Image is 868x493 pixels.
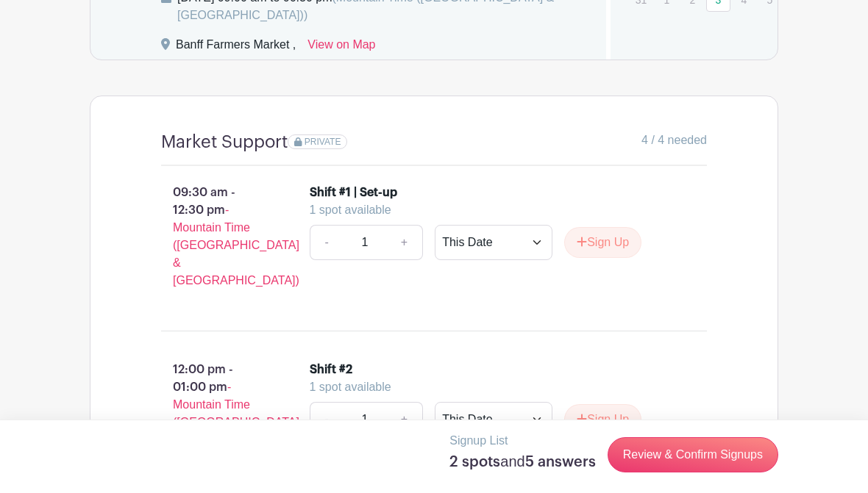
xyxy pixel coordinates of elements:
button: Sign Up [564,227,641,258]
a: View on Map [307,36,375,60]
a: - [310,225,344,260]
h5: 2 spots 5 answers [449,453,595,471]
div: 1 spot available [310,201,678,219]
p: Signup List [449,432,595,450]
div: Shift #1 | Set-up [310,184,397,201]
button: Sign Up [564,404,641,435]
span: PRIVATE [305,137,341,147]
div: 1 spot available [310,378,678,396]
a: + [386,402,423,437]
div: Banff Farmers Market , [176,36,296,60]
span: - Mountain Time ([GEOGRAPHIC_DATA] & [GEOGRAPHIC_DATA]) [173,204,299,287]
span: and [500,453,524,469]
a: + [386,225,423,260]
a: - [310,402,344,437]
div: Shift #2 [310,361,352,378]
p: 12:00 pm - 01:00 pm [138,355,286,472]
h4: Market Support [161,132,288,153]
span: 4 / 4 needed [641,132,707,149]
p: 09:30 am - 12:30 pm [138,178,286,295]
a: Review & Confirm Signups [608,437,778,472]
